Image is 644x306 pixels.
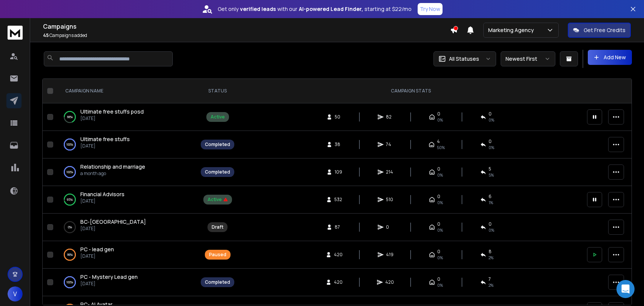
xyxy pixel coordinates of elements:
[386,197,393,203] span: 510
[80,281,138,287] p: [DATE]
[299,5,363,13] strong: AI-powered Lead Finder,
[437,276,440,282] span: 0
[80,163,145,171] a: Relationship and marriage
[616,280,635,298] div: Open Intercom Messenger
[437,221,440,227] span: 0
[334,279,343,285] span: 420
[386,141,393,148] span: 74
[386,169,393,175] span: 214
[584,26,626,34] p: Get Free Credits
[489,172,494,178] span: 5 %
[489,255,493,261] span: 2 %
[489,249,492,255] span: 8
[449,55,479,63] p: All Statuses
[211,114,225,120] div: Active
[66,141,73,148] p: 100 %
[80,198,124,204] p: [DATE]
[212,224,223,230] div: Draft
[207,197,228,203] div: Active
[205,279,230,285] div: Completed
[568,23,631,38] button: Get Free Credits
[334,252,343,258] span: 420
[437,172,443,178] span: 0%
[80,163,145,170] span: Relationship and marriage
[437,194,440,200] span: 0
[489,194,492,200] span: 6
[8,286,23,301] button: V
[437,227,443,233] span: 0%
[489,166,491,172] span: 5
[335,114,342,120] span: 50
[437,138,440,145] span: 4
[418,3,443,15] button: Try Now
[80,218,146,225] span: BC-[GEOGRAPHIC_DATA]
[80,218,146,226] a: BC-[GEOGRAPHIC_DATA]
[80,191,124,198] a: Financial Advisors
[43,22,450,31] h1: Campaigns
[437,200,443,206] span: 0%
[66,168,73,176] p: 100 %
[218,5,412,13] p: Get only with our starting at $22/mo
[56,158,196,186] td: 100%Relationship and marriagea month ago
[80,226,146,232] p: [DATE]
[80,171,145,177] p: a month ago
[489,282,493,288] span: 2 %
[489,200,493,206] span: 1 %
[437,145,445,151] span: 50 %
[501,51,555,66] button: Newest First
[437,255,443,261] span: 0%
[386,114,393,120] span: 82
[386,224,393,230] span: 0
[67,113,73,121] p: 68 %
[80,253,114,259] p: [DATE]
[385,279,394,285] span: 420
[437,166,440,172] span: 0
[56,186,196,214] td: 95%Financial Advisors[DATE]
[205,141,230,148] div: Completed
[437,111,440,117] span: 0
[56,214,196,241] td: 0%BC-[GEOGRAPHIC_DATA][DATE]
[489,221,492,227] span: 0
[67,251,73,258] p: 99 %
[239,79,583,103] th: CAMPAIGN STATS
[205,169,230,175] div: Completed
[43,32,450,38] p: Campaigns added
[80,273,138,281] a: PC - Mystery Lead gen
[80,108,144,115] span: Ultimate free stuffs posd
[209,252,226,258] div: Paused
[420,5,440,13] p: Try Now
[80,108,144,115] a: Ultimate free stuffs posd
[489,145,494,151] span: 0 %
[489,111,492,117] span: 0
[43,32,49,38] span: 45
[67,196,73,203] p: 95 %
[489,138,492,145] span: 0
[240,5,276,13] strong: verified leads
[80,246,114,253] span: PC - lead gen
[334,197,342,203] span: 532
[437,282,443,288] span: 0%
[437,117,443,123] span: 0%
[489,227,494,233] span: 0%
[335,224,342,230] span: 87
[56,241,196,269] td: 99%PC - lead gen[DATE]
[56,79,196,103] th: CAMPAIGN NAME
[588,50,632,65] button: Add New
[8,26,23,40] img: logo
[80,115,144,121] p: [DATE]
[489,276,491,282] span: 7
[80,143,130,149] p: [DATE]
[68,223,72,231] p: 0 %
[196,79,239,103] th: STATUS
[386,252,393,258] span: 419
[437,249,440,255] span: 0
[489,117,494,123] span: 0 %
[66,278,73,286] p: 100 %
[56,131,196,158] td: 100%Ultimate free stuffs[DATE]
[80,135,130,143] a: Ultimate free stuffs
